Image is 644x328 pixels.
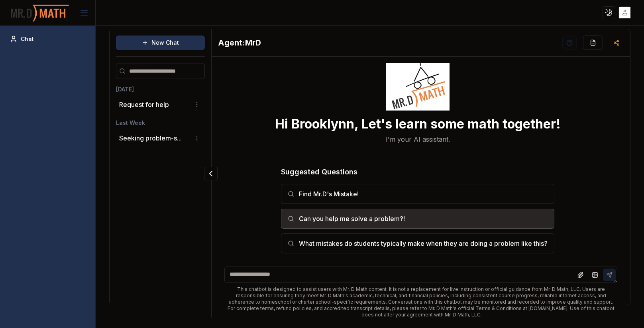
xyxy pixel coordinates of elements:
[275,117,561,131] h3: Hi Brooklynn, Let's learn some math together!
[192,100,202,109] button: Conversation options
[116,36,205,50] button: New Chat
[619,7,631,18] img: placeholder-user.jpg
[21,35,34,43] span: Chat
[224,286,617,318] div: This chatbot is designed to assist users with Mr. D Math content. It is not a replacement for liv...
[192,133,202,143] button: Conversation options
[583,36,603,50] button: Re-Fill Questions
[386,134,450,144] p: I'm your AI assistant.
[116,119,205,127] h3: Last Week
[119,100,169,109] p: Request for help
[386,32,450,110] img: Welcome Owl
[281,184,554,204] button: Find Mr.D's Mistake!
[10,2,70,24] img: PromptOwl
[281,166,554,178] h3: Suggested Questions
[562,36,577,50] button: Help Videos
[281,233,554,253] button: What mistakes do students typically make when they are doing a problem like this?
[119,133,182,143] button: Seeking problem-s...
[116,85,205,93] h3: [DATE]
[6,32,89,46] a: Chat
[218,37,261,48] h2: MrD
[204,167,218,180] button: Collapse panel
[281,209,554,229] button: Can you help me solve a problem?!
